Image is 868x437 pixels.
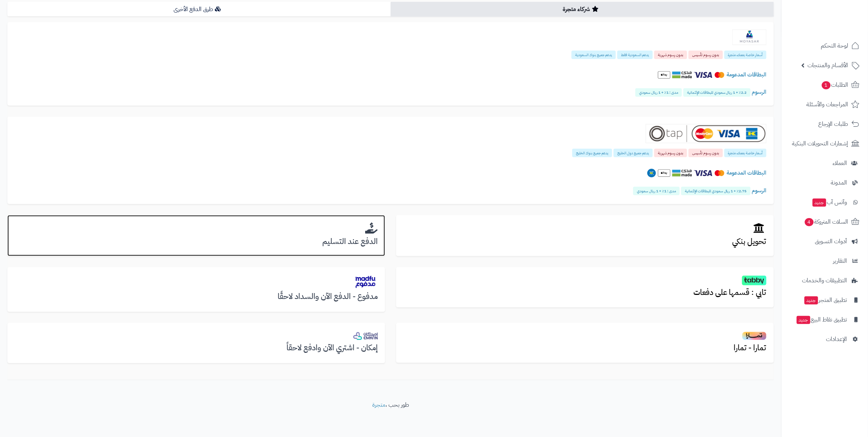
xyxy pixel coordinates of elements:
[404,237,766,246] h3: تحويل بنكي
[786,252,864,270] a: التقارير
[821,41,848,51] span: لوحة التحكم
[786,96,864,113] a: المراجعات والأسئلة
[733,30,766,45] img: Moyasar
[15,344,378,352] h3: إمكان - اشتري الآن وادفع لاحقاً
[353,275,378,289] img: madfu.png
[804,295,847,305] span: تطبيق المتجر
[15,237,378,246] h3: الدفع عند التسليم
[724,51,766,59] span: أسعار خاصة بعملاء متجرة
[833,158,847,168] span: العملاء
[786,37,864,55] a: لوحة التحكم
[727,169,766,177] span: البطاقات المدعومة
[572,51,616,59] span: يدعم جميع بنوك السعودية
[818,18,861,34] img: logo-2.png
[7,117,774,204] a: Tap أسعار خاصة بعملاء متجرة بدون رسوم تأسيس بدون رسوم شهرية يدعم جميع دول الخليج يدعم جميع بنوك ا...
[786,154,864,172] a: العملاء
[813,199,826,207] span: جديد
[572,149,612,157] span: يدعم جميع بنوك الخليج
[15,292,378,301] h3: مدفوع - الدفع الآن والسداد لاحقًا
[786,135,864,152] a: إشعارات التحويلات البنكية
[805,218,814,226] span: 4
[786,174,864,192] a: المدونة
[786,233,864,250] a: أدوات التسويق
[7,2,391,17] a: طرق الدفع الأخرى
[689,149,723,157] span: بدون رسوم تأسيس
[786,330,864,348] a: الإعدادات
[792,138,848,149] span: إشعارات التحويلات البنكية
[797,316,810,324] span: جديد
[808,60,848,70] span: الأقسام والمنتجات
[786,291,864,309] a: تطبيق المتجرجديد
[372,400,385,409] a: متجرة
[391,2,774,17] a: شركاء متجرة
[786,115,864,133] a: طلبات الإرجاع
[404,344,766,352] h3: تمارا - تمارا
[796,314,847,325] span: تطبيق نقاط البيع
[804,217,848,227] span: السلات المتروكة
[815,236,847,247] span: أدوات التسويق
[821,80,848,90] span: الطلبات
[396,267,774,307] a: تابي : قسمها على دفعات
[786,76,864,94] a: الطلبات1
[822,81,831,89] span: 1
[689,51,723,59] span: بدون رسوم تأسيس
[742,276,766,285] img: tabby.png
[396,215,774,257] a: تحويل بنكي
[681,187,751,195] span: 2.75٪ + 1 ريال سعودي للبطاقات الإئتمانية
[404,288,766,297] h3: تابي : قسمها على دفعات
[826,334,847,344] span: الإعدادات
[786,311,864,328] a: تطبيق نقاط البيعجديد
[633,187,680,195] span: مدى : 1٪ + 1 ريال سعودي
[654,51,687,59] span: بدون رسوم شهرية
[617,51,653,59] span: يدعم السعودية فقط
[833,256,847,266] span: التقارير
[819,119,848,129] span: طلبات الإرجاع
[831,178,847,188] span: المدونة
[635,88,682,97] span: مدى : 1٪ + 1 ريال سعودي
[802,275,847,286] span: التطبيقات والخدمات
[786,193,864,211] a: وآتس آبجديد
[7,22,774,106] a: Moyasar أسعار خاصة بعملاء متجرة بدون رسوم تأسيس بدون رسوم شهرية يدعم السعودية فقط يدعم جميع بنوك ...
[804,296,818,304] span: جديد
[683,88,751,97] span: 2.2٪ + 1 ريال سعودي للبطاقات الإئتمانية
[727,70,766,79] span: البطاقات المدعومة
[614,149,653,157] span: يدعم جميع دول الخليج
[353,332,378,340] img: emkan_bnpl.png
[786,213,864,231] a: السلات المتروكة4
[724,149,766,157] span: أسعار خاصة بعملاء متجرة
[646,124,766,143] img: Tap
[742,331,766,340] img: tamarapay.png
[396,323,774,363] a: تمارا - تمارا
[752,186,766,195] span: الرسوم
[654,149,687,157] span: بدون رسوم شهرية
[752,88,766,96] span: الرسوم
[7,215,385,257] a: الدفع عند التسليم
[812,197,847,207] span: وآتس آب
[786,272,864,289] a: التطبيقات والخدمات
[807,99,848,110] span: المراجعات والأسئلة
